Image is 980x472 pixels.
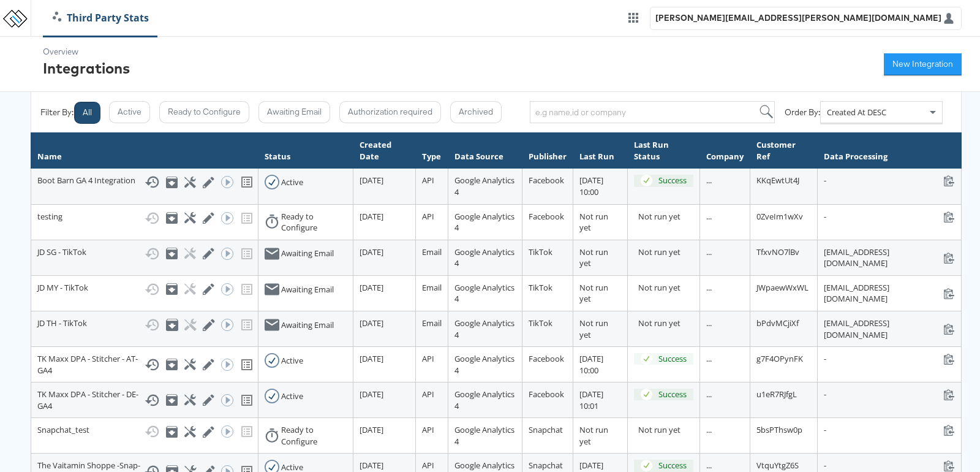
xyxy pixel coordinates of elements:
div: JD SG - TikTok [37,246,252,261]
th: Last Run [573,133,627,169]
div: JD TH - TikTok [37,318,252,332]
div: Filter By: [40,107,73,118]
button: Authorization required [339,101,441,123]
button: All [74,102,100,124]
div: Awaiting Email [281,319,334,331]
div: Success [658,353,687,365]
div: Ready to Configure [281,424,346,447]
div: Ready to Configure [281,211,346,234]
span: [DATE] [360,424,383,435]
span: ... [706,424,712,435]
span: Email [422,282,442,293]
span: [DATE] 10:01 [579,389,603,411]
button: Active [109,101,150,123]
div: Order By: [785,107,820,118]
span: [DATE] [360,246,383,257]
span: Google Analytics 4 [454,389,514,411]
span: u1eR7RJfgL [756,389,797,400]
span: [DATE] [360,389,383,400]
span: g7F4OPynFK [756,353,803,364]
div: Success [658,389,687,400]
span: API [422,389,434,400]
div: [PERSON_NAME][EMAIL_ADDRESS][PERSON_NAME][DOMAIN_NAME] [655,12,941,24]
th: Publisher [522,133,573,169]
span: Google Analytics 4 [454,282,514,305]
span: [DATE] [360,318,383,329]
div: Overview [43,46,130,58]
div: Success [658,175,687,186]
span: Email [422,246,442,257]
span: Google Analytics 4 [454,175,514,197]
div: - [824,389,955,400]
span: TikTok [529,246,552,257]
span: Google Analytics 4 [454,424,514,447]
div: Active [281,177,303,188]
span: Email [422,318,442,329]
div: [EMAIL_ADDRESS][DOMAIN_NAME] [824,318,955,340]
span: KKqEwtUt4J [756,175,799,186]
span: Not run yet [579,211,608,234]
svg: View missing tracking codes [239,175,254,189]
div: Boot Barn GA 4 Integration [37,175,252,189]
span: ... [706,318,712,329]
div: TK Maxx DPA - Stitcher - DE-GA4 [37,389,252,411]
span: 5bsPThsw0p [756,424,802,435]
span: bPdvMCjiXf [756,318,799,329]
span: API [422,211,434,222]
span: ... [706,282,712,293]
div: [EMAIL_ADDRESS][DOMAIN_NAME] [824,246,955,269]
div: TK Maxx DPA - Stitcher - AT-GA4 [37,353,252,376]
th: Customer Ref [750,133,817,169]
th: Company [700,133,750,169]
div: Success [658,460,687,471]
span: ... [706,175,712,186]
span: Facebook [529,211,564,222]
div: - [824,175,955,186]
span: ... [706,389,712,400]
span: Snapchat [529,424,563,435]
div: testing [37,211,252,226]
span: Not run yet [579,246,608,269]
div: Integrations [43,58,130,78]
span: [DATE] 10:00 [579,353,603,376]
span: Google Analytics 4 [454,318,514,340]
th: Data Source [448,133,522,169]
span: 0ZveIm1wXv [756,211,803,222]
div: [EMAIL_ADDRESS][DOMAIN_NAME] [824,282,955,305]
button: Ready to Configure [159,101,249,123]
th: Created Date [353,133,416,169]
span: Not run yet [579,282,608,305]
span: Snapchat [529,460,563,471]
span: API [422,424,434,435]
div: Active [281,355,303,367]
div: Snapchat_test [37,424,252,439]
span: [DATE] [360,460,383,471]
div: Not run yet [638,282,694,294]
span: ... [706,460,712,471]
span: TikTok [529,318,552,329]
span: Facebook [529,353,564,364]
span: Facebook [529,175,564,186]
th: Status [258,133,353,169]
span: [DATE] [360,353,383,364]
span: Google Analytics 4 [454,246,514,269]
span: API [422,353,434,364]
span: [DATE] 10:00 [579,175,603,197]
span: TfxvNO7lBv [756,246,799,257]
div: Active [281,390,303,402]
span: [DATE] [360,282,383,293]
div: - [824,460,955,471]
div: Not run yet [638,424,694,436]
div: Awaiting Email [281,284,334,295]
svg: View missing tracking codes [239,357,254,372]
th: Type [416,133,448,169]
span: Not run yet [579,318,608,340]
div: JD MY - TikTok [37,282,252,297]
svg: View missing tracking codes [239,393,254,408]
span: [DATE] [360,175,383,186]
button: New Integration [884,53,962,75]
div: Not run yet [638,211,694,223]
span: API [422,175,434,186]
div: Not run yet [638,246,694,258]
div: Awaiting Email [281,248,334,259]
